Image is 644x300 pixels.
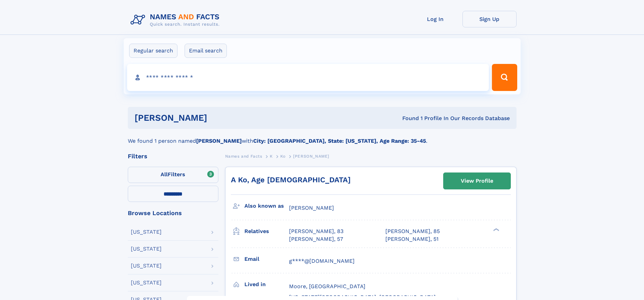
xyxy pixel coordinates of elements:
div: We found 1 person named with . [128,129,517,145]
a: [PERSON_NAME], 83 [289,228,343,235]
span: All [161,171,168,178]
h3: Relatives [244,226,289,237]
a: Ko [280,152,285,160]
a: View Profile [444,173,510,189]
div: [US_STATE] [131,280,162,285]
span: Moore, [GEOGRAPHIC_DATA] [289,283,365,290]
span: K [270,154,273,159]
label: Regular search [129,44,177,58]
a: Names and Facts [225,152,262,160]
div: View Profile [461,173,493,189]
a: Log In [408,11,462,27]
div: ❯ [492,228,500,232]
a: A Ko, Age [DEMOGRAPHIC_DATA] [231,176,351,184]
a: [PERSON_NAME], 85 [385,228,440,235]
b: [PERSON_NAME] [196,138,242,144]
h3: Email [244,253,289,265]
img: Logo Names and Facts [128,11,225,29]
b: City: [GEOGRAPHIC_DATA], State: [US_STATE], Age Range: 35-45 [253,138,426,144]
div: [US_STATE] [131,263,162,269]
span: Ko [280,154,285,159]
a: K [270,152,273,160]
span: [PERSON_NAME] [293,154,329,159]
div: [US_STATE] [131,246,162,252]
h3: Lived in [244,279,289,290]
input: search input [127,64,489,91]
a: [PERSON_NAME], 57 [289,235,343,243]
div: Browse Locations [128,210,218,216]
button: Search Button [492,64,517,91]
div: Found 1 Profile In Our Records Database [305,115,510,122]
label: Filters [128,167,218,183]
a: Sign Up [462,11,517,27]
a: [PERSON_NAME], 51 [385,235,438,243]
div: Filters [128,153,218,159]
span: [PERSON_NAME] [289,205,334,211]
div: [US_STATE] [131,229,162,235]
h1: [PERSON_NAME] [135,114,305,122]
label: Email search [185,44,227,58]
h3: Also known as [244,200,289,212]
